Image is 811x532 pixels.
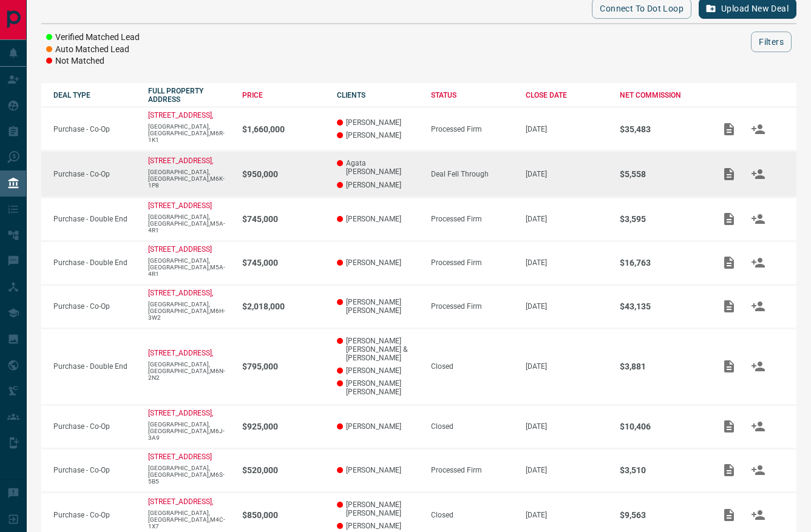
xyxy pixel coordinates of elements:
[526,170,608,178] p: [DATE]
[526,302,608,311] p: [DATE]
[337,91,419,99] div: CLIENTS
[620,258,702,268] p: $16,763
[337,379,419,396] p: [PERSON_NAME] [PERSON_NAME]
[148,111,213,120] a: [STREET_ADDRESS],
[714,465,744,474] span: Add / View Documents
[53,362,136,371] p: Purchase - Double End
[337,298,419,315] p: [PERSON_NAME] [PERSON_NAME]
[242,510,325,520] p: $850,000
[744,124,773,133] span: Match Clients
[751,32,792,52] button: Filters
[53,215,136,223] p: Purchase - Double End
[431,170,514,178] div: Deal Fell Through
[46,55,140,67] li: Not Matched
[620,214,702,224] p: $3,595
[714,258,744,267] span: Add / View Documents
[53,302,136,311] p: Purchase - Co-Op
[53,258,136,267] p: Purchase - Double End
[714,124,744,133] span: Add / View Documents
[526,258,608,267] p: [DATE]
[431,422,514,431] div: Closed
[431,362,514,371] div: Closed
[337,118,419,127] p: [PERSON_NAME]
[148,301,231,321] p: [GEOGRAPHIC_DATA],[GEOGRAPHIC_DATA],M6H-3W2
[337,522,419,530] p: [PERSON_NAME]
[148,453,212,461] a: [STREET_ADDRESS]
[148,349,213,357] p: [STREET_ADDRESS],
[148,201,212,210] a: [STREET_ADDRESS]
[744,511,773,519] span: Match Clients
[53,125,136,133] p: Purchase - Co-Op
[148,465,231,485] p: [GEOGRAPHIC_DATA],[GEOGRAPHIC_DATA],M6S-5B5
[744,465,773,474] span: Match Clients
[337,159,419,176] p: Agata [PERSON_NAME]
[242,258,325,268] p: $745,000
[744,422,773,430] span: Match Clients
[148,157,213,165] a: [STREET_ADDRESS],
[744,215,773,223] span: Match Clients
[148,497,213,506] a: [STREET_ADDRESS],
[337,337,419,362] p: [PERSON_NAME] [PERSON_NAME] & [PERSON_NAME]
[526,125,608,133] p: [DATE]
[620,465,702,475] p: $3,510
[148,289,213,297] a: [STREET_ADDRESS],
[148,421,231,441] p: [GEOGRAPHIC_DATA],[GEOGRAPHIC_DATA],M6J-3A9
[337,422,419,431] p: [PERSON_NAME]
[431,466,514,474] div: Processed Firm
[526,91,608,99] div: CLOSE DATE
[431,125,514,133] div: Processed Firm
[53,422,136,431] p: Purchase - Co-Op
[714,362,744,370] span: Add / View Documents
[744,302,773,311] span: Match Clients
[148,361,231,381] p: [GEOGRAPHIC_DATA],[GEOGRAPHIC_DATA],M6N-2N2
[242,124,325,134] p: $1,660,000
[53,466,136,474] p: Purchase - Co-Op
[242,301,325,311] p: $2,018,000
[714,302,744,311] span: Add / View Documents
[53,170,136,178] p: Purchase - Co-Op
[431,91,514,99] div: STATUS
[242,362,325,371] p: $795,000
[620,301,702,311] p: $43,135
[744,258,773,267] span: Match Clients
[53,91,136,99] div: DEAL TYPE
[46,44,140,56] li: Auto Matched Lead
[431,215,514,223] div: Processed Firm
[620,124,702,134] p: $35,483
[337,215,419,223] p: [PERSON_NAME]
[46,32,140,44] li: Verified Matched Lead
[620,169,702,179] p: $5,558
[431,258,514,267] div: Processed Firm
[526,422,608,431] p: [DATE]
[526,362,608,371] p: [DATE]
[337,258,419,267] p: [PERSON_NAME]
[337,466,419,474] p: [PERSON_NAME]
[337,366,419,375] p: [PERSON_NAME]
[148,245,212,254] a: [STREET_ADDRESS]
[431,511,514,519] div: Closed
[148,169,231,189] p: [GEOGRAPHIC_DATA],[GEOGRAPHIC_DATA],M6K-1P8
[242,91,325,99] div: PRICE
[148,409,213,417] a: [STREET_ADDRESS],
[620,422,702,431] p: $10,406
[148,257,231,277] p: [GEOGRAPHIC_DATA],[GEOGRAPHIC_DATA],M5A-4R1
[526,511,608,519] p: [DATE]
[148,123,231,143] p: [GEOGRAPHIC_DATA],[GEOGRAPHIC_DATA],M6R-1K1
[744,169,773,178] span: Match Clients
[242,169,325,179] p: $950,000
[242,465,325,475] p: $520,000
[620,91,702,99] div: NET COMMISSION
[526,466,608,474] p: [DATE]
[242,422,325,431] p: $925,000
[148,87,231,104] div: FULL PROPERTY ADDRESS
[337,181,419,189] p: [PERSON_NAME]
[714,511,744,519] span: Add / View Documents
